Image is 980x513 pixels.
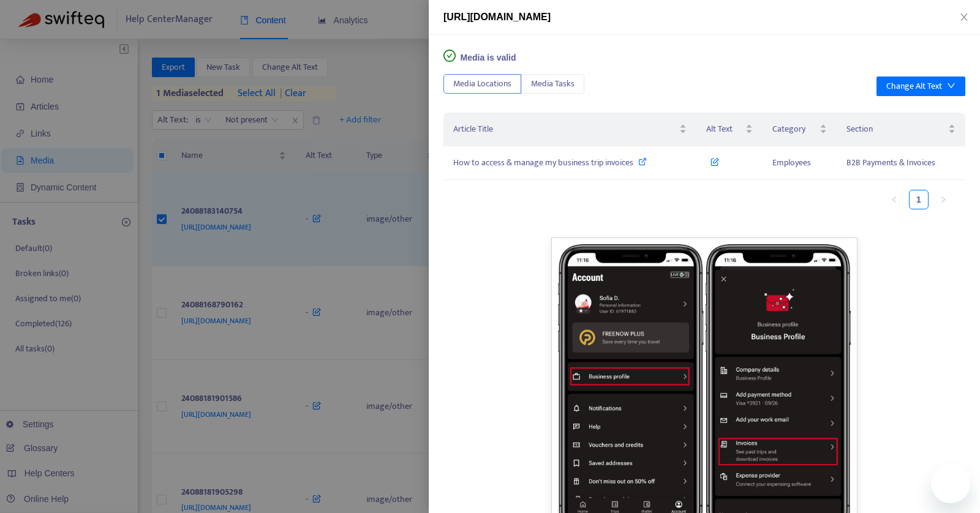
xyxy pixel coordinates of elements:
[956,12,973,23] button: Close
[933,190,953,209] li: Next Page
[947,81,956,90] span: down
[940,196,947,203] span: right
[837,113,965,146] th: Section
[933,190,953,209] button: right
[696,113,763,146] th: Alt Text
[531,77,575,91] span: Media Tasks
[886,80,942,93] div: Change Alt Text
[706,122,743,136] span: Alt Text
[443,12,551,22] span: [URL][DOMAIN_NAME]
[461,53,516,62] span: Media is valid
[884,190,904,209] button: left
[443,50,456,62] span: check-circle
[876,77,965,96] button: Change Alt Text
[453,155,633,170] span: How to access & manage my business trip invoices
[443,113,696,146] th: Article Title
[909,190,929,209] li: 1
[910,190,928,209] a: 1
[772,155,811,170] span: Employees
[453,122,677,136] span: Article Title
[772,122,817,136] span: Category
[846,155,935,170] span: B2B Payments & Invoices
[443,74,521,94] button: Media Locations
[521,74,584,94] button: Media Tasks
[846,122,946,136] span: Section
[959,12,969,22] span: close
[884,190,904,209] li: Previous Page
[453,77,511,91] span: Media Locations
[763,113,837,146] th: Category
[931,464,970,503] iframe: Button to launch messaging window, conversation in progress
[891,196,898,203] span: left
